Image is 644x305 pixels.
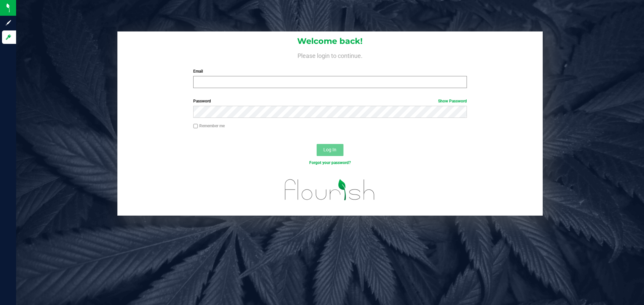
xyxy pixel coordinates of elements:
[193,68,467,74] label: Email
[117,37,543,46] h1: Welcome back!
[193,124,198,129] input: Remember me
[277,173,383,207] img: flourish_logo.svg
[193,99,211,103] span: Password
[5,19,12,26] inline-svg: Sign up
[323,147,336,152] span: Log In
[117,51,543,59] h4: Please login to continue.
[193,123,225,129] label: Remember me
[438,99,467,103] a: Show Password
[317,144,343,156] button: Log In
[5,34,12,41] inline-svg: Log in
[309,160,351,165] a: Forgot your password?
